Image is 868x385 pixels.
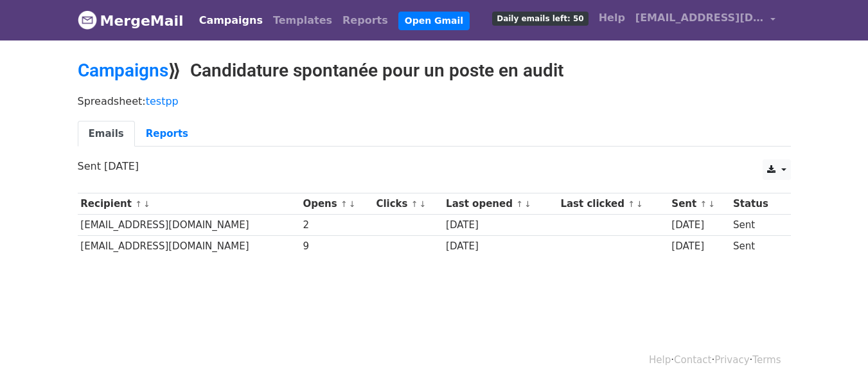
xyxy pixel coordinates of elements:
[674,354,711,366] a: Contact
[420,199,427,209] a: ↓
[194,8,268,33] a: Campaigns
[714,354,749,366] a: Privacy
[446,218,554,233] div: [DATE]
[636,199,643,209] a: ↓
[730,193,783,215] th: Status
[752,354,781,366] a: Terms
[594,5,630,31] a: Help
[558,193,669,215] th: Last clicked
[303,218,369,233] div: 2
[524,199,531,209] a: ↓
[373,193,443,215] th: Clicks
[268,8,337,33] a: Templates
[628,199,635,209] a: ↑
[303,239,369,254] div: 9
[487,5,593,31] a: Daily emails left: 50
[635,10,764,26] span: [EMAIL_ADDRESS][DOMAIN_NAME]
[700,199,707,209] a: ↑
[135,199,142,209] a: ↑
[78,121,135,147] a: Emails
[730,236,783,257] td: Sent
[78,236,300,257] td: [EMAIL_ADDRESS][DOMAIN_NAME]
[78,159,791,173] p: Sent [DATE]
[146,95,179,107] a: testpp
[78,94,791,108] p: Spreadsheet:
[671,218,727,233] div: [DATE]
[630,5,781,35] a: [EMAIL_ADDRESS][DOMAIN_NAME]
[349,199,356,209] a: ↓
[135,121,199,147] a: Reports
[78,10,97,30] img: MergeMail logo
[300,193,373,215] th: Opens
[516,199,523,209] a: ↑
[492,12,588,26] span: Daily emails left: 50
[337,8,393,33] a: Reports
[730,215,783,236] td: Sent
[78,60,791,82] h2: ⟫ Candidature spontanée pour un poste en audit
[78,7,184,34] a: MergeMail
[708,199,715,209] a: ↓
[671,239,727,254] div: [DATE]
[411,199,418,209] a: ↑
[341,199,348,209] a: ↑
[446,239,554,254] div: [DATE]
[143,199,150,209] a: ↓
[78,193,300,215] th: Recipient
[649,354,671,366] a: Help
[78,60,168,81] a: Campaigns
[669,193,731,215] th: Sent
[78,215,300,236] td: [EMAIL_ADDRESS][DOMAIN_NAME]
[398,12,470,30] a: Open Gmail
[443,193,557,215] th: Last opened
